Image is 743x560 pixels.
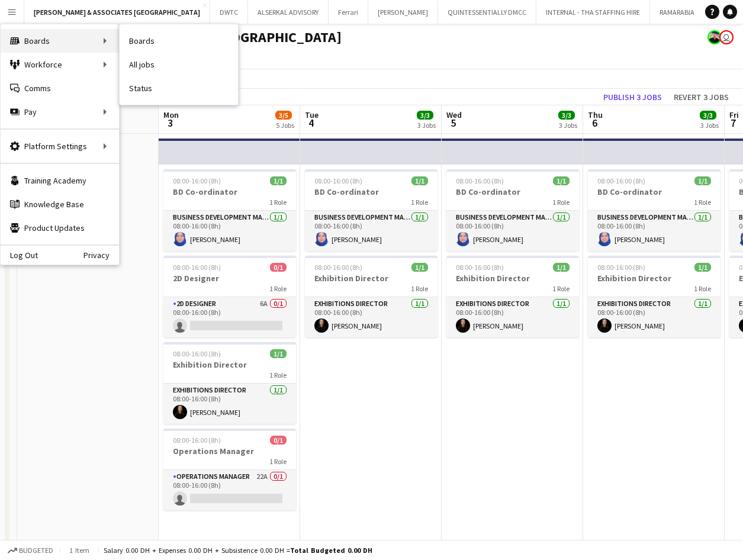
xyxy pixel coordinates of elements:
[314,263,362,272] span: 08:00-16:00 (8h)
[1,216,119,240] a: Product Updates
[210,1,248,24] button: DWTC
[163,429,296,510] app-job-card: 08:00-16:00 (8h)0/1Operations Manager1 RoleOperations Manager22A0/108:00-16:00 (8h)
[552,198,570,207] span: 1 Role
[446,297,579,337] app-card-role: Exhibitions Director1/108:00-16:00 (8h)[PERSON_NAME]
[729,110,739,120] span: Fri
[599,89,667,105] button: Publish 3 jobs
[586,116,603,130] span: 6
[329,1,368,24] button: Ferrari
[558,111,575,120] span: 3/3
[1,169,119,192] a: Training Academy
[417,111,433,120] span: 3/3
[588,273,721,284] h3: Exhibition Director
[303,116,319,130] span: 4
[163,256,296,337] app-job-card: 08:00-16:00 (8h)0/12D Designer1 Role2D Designer6A0/108:00-16:00 (8h)
[588,169,721,251] app-job-card: 08:00-16:00 (8h)1/1BD Co-ordinator1 RoleBusiness Development Manager1/108:00-16:00 (8h)[PERSON_NAME]
[446,211,579,251] app-card-role: Business Development Manager1/108:00-16:00 (8h)[PERSON_NAME]
[305,211,438,251] app-card-role: Business Development Manager1/108:00-16:00 (8h)[PERSON_NAME]
[694,176,711,185] span: 1/1
[173,263,221,272] span: 08:00-16:00 (8h)
[270,176,287,185] span: 1/1
[120,29,238,53] a: Boards
[305,169,438,251] app-job-card: 08:00-16:00 (8h)1/1BD Co-ordinator1 RoleBusiness Development Manager1/108:00-16:00 (8h)[PERSON_NAME]
[446,273,579,284] h3: Exhibition Director
[446,169,579,251] app-job-card: 08:00-16:00 (8h)1/1BD Co-ordinator1 RoleBusiness Development Manager1/108:00-16:00 (8h)[PERSON_NAME]
[163,169,296,251] app-job-card: 08:00-16:00 (8h)1/1BD Co-ordinator1 RoleBusiness Development Manager1/108:00-16:00 (8h)[PERSON_NAME]
[694,198,711,207] span: 1 Role
[163,359,296,370] h3: Exhibition Director
[163,342,296,424] app-job-card: 08:00-16:00 (8h)1/1Exhibition Director1 RoleExhibitions Director1/108:00-16:00 (8h)[PERSON_NAME]
[1,250,38,260] a: Log Out
[290,546,372,555] span: Total Budgeted 0.00 DH
[269,198,287,207] span: 1 Role
[173,436,221,445] span: 08:00-16:00 (8h)
[411,263,428,272] span: 1/1
[700,121,719,130] div: 3 Jobs
[1,100,119,124] div: Pay
[163,446,296,456] h3: Operations Manager
[163,297,296,337] app-card-role: 2D Designer6A0/108:00-16:00 (8h)
[65,546,94,555] span: 1 item
[270,263,287,272] span: 0/1
[6,544,55,557] button: Budgeted
[445,116,462,130] span: 5
[163,211,296,251] app-card-role: Business Development Manager1/108:00-16:00 (8h)[PERSON_NAME]
[305,110,319,120] span: Tue
[669,89,734,105] button: Revert 3 jobs
[275,111,292,120] span: 3/5
[305,256,438,337] div: 08:00-16:00 (8h)1/1Exhibition Director1 RoleExhibitions Director1/108:00-16:00 (8h)[PERSON_NAME]
[728,116,739,130] span: 7
[597,263,645,272] span: 08:00-16:00 (8h)
[173,349,221,358] span: 08:00-16:00 (8h)
[305,297,438,337] app-card-role: Exhibitions Director1/108:00-16:00 (8h)[PERSON_NAME]
[552,284,570,293] span: 1 Role
[694,284,711,293] span: 1 Role
[553,176,570,185] span: 1/1
[19,546,53,555] span: Budgeted
[305,186,438,197] h3: BD Co-ordinator
[411,284,428,293] span: 1 Role
[411,176,428,185] span: 1/1
[1,53,119,76] div: Workforce
[24,1,210,24] button: [PERSON_NAME] & ASSOCIATES [GEOGRAPHIC_DATA]
[719,30,734,44] app-user-avatar: THAEE HR
[162,116,179,130] span: 3
[694,263,711,272] span: 1/1
[438,1,536,24] button: QUINTESSENTIALLY DMCC
[276,121,294,130] div: 5 Jobs
[536,1,650,24] button: INTERNAL - THA STAFFING HIRE
[456,176,504,185] span: 08:00-16:00 (8h)
[120,76,238,100] a: Status
[559,121,577,130] div: 3 Jobs
[597,176,645,185] span: 08:00-16:00 (8h)
[248,1,329,24] button: ALSERKAL ADVISORY
[588,256,721,337] app-job-card: 08:00-16:00 (8h)1/1Exhibition Director1 RoleExhibitions Director1/108:00-16:00 (8h)[PERSON_NAME]
[305,273,438,284] h3: Exhibition Director
[163,273,296,284] h3: 2D Designer
[553,263,570,272] span: 1/1
[446,186,579,197] h3: BD Co-ordinator
[314,176,362,185] span: 08:00-16:00 (8h)
[707,30,722,44] app-user-avatar: Glenn Lloyd
[368,1,438,24] button: [PERSON_NAME]
[417,121,436,130] div: 3 Jobs
[163,384,296,424] app-card-role: Exhibitions Director1/108:00-16:00 (8h)[PERSON_NAME]
[588,110,603,120] span: Thu
[1,192,119,216] a: Knowledge Base
[588,211,721,251] app-card-role: Business Development Manager1/108:00-16:00 (8h)[PERSON_NAME]
[163,470,296,510] app-card-role: Operations Manager22A0/108:00-16:00 (8h)
[456,263,504,272] span: 08:00-16:00 (8h)
[446,256,579,337] app-job-card: 08:00-16:00 (8h)1/1Exhibition Director1 RoleExhibitions Director1/108:00-16:00 (8h)[PERSON_NAME]
[163,110,179,120] span: Mon
[446,110,462,120] span: Wed
[700,111,716,120] span: 3/3
[588,186,721,197] h3: BD Co-ordinator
